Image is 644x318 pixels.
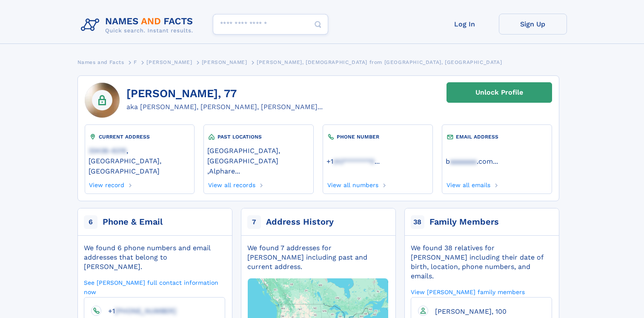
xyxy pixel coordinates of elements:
div: aka [PERSON_NAME], [PERSON_NAME], [PERSON_NAME]... [126,102,323,112]
a: [GEOGRAPHIC_DATA], [GEOGRAPHIC_DATA] [207,146,309,165]
a: ... [446,157,548,165]
a: +1[PHONE_NUMBER] [101,306,176,315]
a: View [PERSON_NAME] family members [411,288,525,296]
span: [PERSON_NAME] [146,59,192,65]
span: F [134,59,137,65]
div: Phone & Email [103,216,163,228]
a: 33436-6215, [GEOGRAPHIC_DATA], [GEOGRAPHIC_DATA] [89,146,191,175]
div: EMAIL ADDRESS [446,133,548,141]
button: Search Button [308,14,328,35]
div: PAST LOCATIONS [207,133,309,141]
div: Family Members [429,216,499,228]
a: View record [89,179,125,188]
a: Log In [431,14,499,35]
a: [PERSON_NAME], 100 [428,307,507,315]
div: PHONE NUMBER [326,133,429,141]
input: search input [213,14,328,35]
span: [PERSON_NAME] [202,59,247,65]
a: Names and Facts [77,57,124,67]
span: 38 [411,215,424,229]
span: 6 [84,215,97,229]
a: View all numbers [326,179,378,188]
a: View all records [207,179,255,188]
a: See [PERSON_NAME] full contact information now [84,278,225,296]
div: We found 6 phone numbers and email addresses that belong to [PERSON_NAME]. [84,243,225,272]
span: [PERSON_NAME], 100 [435,307,507,315]
div: , [207,141,309,179]
span: 33436-6215 [89,147,126,155]
a: Unlock Profile [447,82,552,103]
a: baaaaaaa.com [446,156,493,165]
span: aaaaaaa [450,157,477,165]
a: [PERSON_NAME] [146,57,192,67]
a: Alphare... [209,166,240,175]
a: ... [326,157,429,165]
div: Address History [266,216,334,228]
a: View all emails [446,179,490,188]
a: Sign Up [499,14,567,35]
div: We found 7 addresses for [PERSON_NAME] including past and current address. [247,243,389,272]
span: 7 [247,215,261,229]
img: Logo Names and Facts [77,14,200,37]
a: [PERSON_NAME] [202,57,247,67]
span: [PHONE_NUMBER] [115,307,176,315]
span: [PERSON_NAME], [DEMOGRAPHIC_DATA] from [GEOGRAPHIC_DATA], [GEOGRAPHIC_DATA] [257,59,502,65]
div: We found 38 relatives for [PERSON_NAME] including their date of birth, location, phone numbers, a... [411,243,552,281]
h1: [PERSON_NAME], 77 [126,87,323,100]
div: CURRENT ADDRESS [89,133,191,141]
div: Unlock Profile [475,83,523,102]
a: F [134,57,137,67]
